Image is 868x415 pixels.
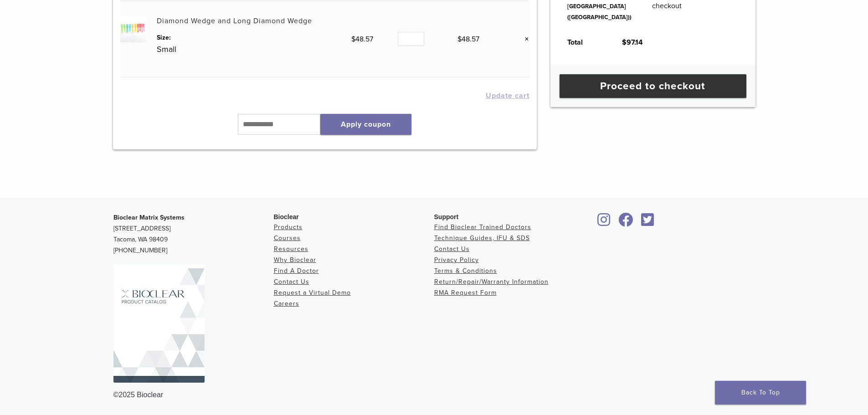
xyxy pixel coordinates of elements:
a: RMA Request Form [434,289,497,297]
a: Why Bioclear [274,256,316,264]
dt: Size: [157,33,351,42]
span: Support [434,213,459,220]
a: Resources [274,245,308,253]
a: Proceed to checkout [560,74,746,98]
button: Apply coupon [320,114,411,135]
a: Bioclear [595,218,614,227]
strong: Bioclear Matrix Systems [113,214,185,221]
p: [STREET_ADDRESS] Tacoma, WA 98409 [PHONE_NUMBER] [113,212,274,256]
img: Bioclear [113,265,205,383]
bdi: 48.57 [351,35,373,44]
a: Privacy Policy [434,256,479,264]
a: Products [274,223,303,231]
a: Careers [274,300,299,307]
button: Update cart [486,92,529,99]
a: Courses [274,234,301,242]
span: Bioclear [274,213,299,220]
a: Request a Virtual Demo [274,289,351,297]
a: Bioclear [616,218,637,227]
a: Terms & Conditions [434,267,497,275]
div: ©2025 Bioclear [113,389,755,400]
a: Contact Us [274,278,309,286]
a: Return/Repair/Warranty Information [434,278,549,286]
a: Diamond Wedge and Long Diamond Wedge [157,16,312,26]
a: Find A Doctor [274,267,319,275]
span: $ [622,38,627,47]
a: Bioclear [638,218,657,227]
a: Contact Us [434,245,470,253]
a: Back To Top [715,381,806,405]
a: Technique Guides, IFU & SDS [434,234,530,242]
p: Small [157,42,351,56]
th: Total [557,30,612,55]
span: $ [351,35,355,44]
bdi: 97.14 [622,38,643,47]
bdi: 48.57 [457,35,479,44]
a: Remove this item [518,33,529,45]
a: Find Bioclear Trained Doctors [434,223,531,231]
span: $ [457,35,462,44]
img: Diamond Wedge and Long Diamond Wedge [120,15,147,42]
